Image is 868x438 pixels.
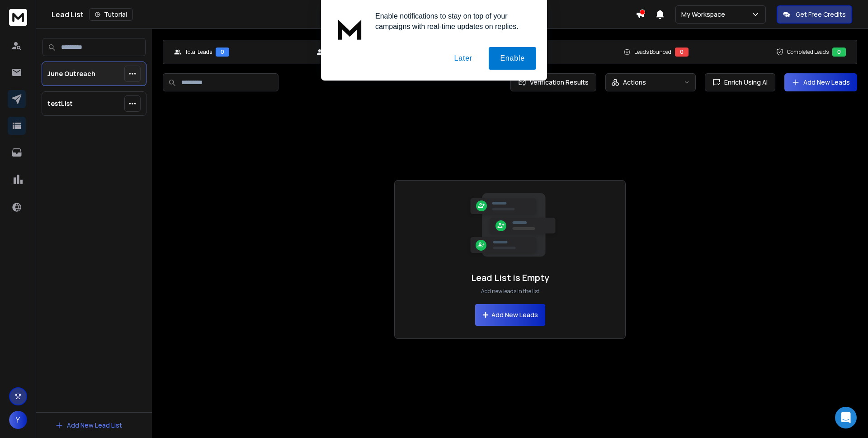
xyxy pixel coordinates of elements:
button: Enable [489,47,536,70]
span: Enrich Using AI [721,78,768,87]
button: Add New Lead List [48,416,129,434]
p: testList [47,99,73,108]
p: Actions [623,78,646,87]
div: Open Intercom Messenger [835,407,857,428]
button: Later [443,47,483,70]
button: Add New Leads [784,73,857,91]
button: Enrich Using AI [705,73,775,91]
button: Y [9,411,27,429]
button: Add New Leads [475,304,545,326]
span: Verification Results [526,78,589,87]
p: Add new leads in the list [481,288,539,295]
div: Enable notifications to stay on top of your campaigns with real-time updates on replies. [368,11,536,32]
img: notification icon [332,11,368,47]
button: Verification Results [510,73,596,91]
h1: Lead List is Empty [471,271,549,284]
a: Add New Leads [792,78,850,87]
